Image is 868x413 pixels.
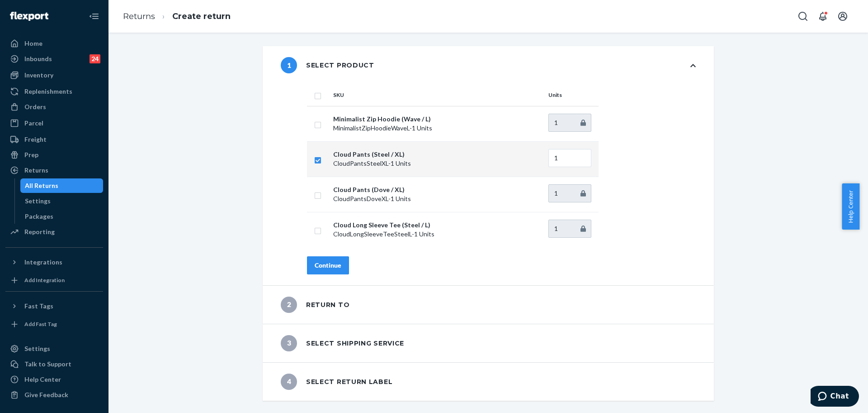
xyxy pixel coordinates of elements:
[330,84,545,106] th: SKU
[548,149,591,167] input: Enter quantity
[116,3,238,30] ol: breadcrumbs
[24,150,38,159] div: Prep
[5,163,103,178] a: Returns
[5,225,103,239] a: Reporting
[333,124,541,133] p: MinimalistZipHoodieWaveL - 1 Units
[5,372,103,387] a: Help Center
[545,84,599,106] th: Units
[24,102,46,111] div: Orders
[333,150,541,159] p: Cloud Pants (Steel / XL)
[24,320,57,328] div: Add Fast Tag
[5,84,103,99] a: Replenishments
[794,7,812,25] button: Open Search Box
[10,12,48,21] img: Flexport logo
[5,388,103,402] button: Give Feedback
[307,256,349,274] button: Continue
[333,230,541,239] p: CloudLongSleeveTeeSteelL - 1 Units
[24,39,42,48] div: Home
[24,390,68,399] div: Give Feedback
[5,255,103,269] button: Integrations
[333,185,541,194] p: Cloud Pants (Dove / XL)
[24,276,65,284] div: Add Integration
[834,7,852,25] button: Open account menu
[5,52,103,66] a: Inbounds24
[24,166,48,175] div: Returns
[811,386,859,408] iframe: Opens a widget where you can chat to one of our agents
[333,221,541,230] p: Cloud Long Sleeve Tee (Steel / L)
[281,335,404,351] div: Select shipping service
[24,71,53,80] div: Inventory
[24,87,72,96] div: Replenishments
[24,375,61,384] div: Help Center
[333,194,541,203] p: CloudPantsDoveXL - 1 Units
[5,116,103,130] a: Parcel
[281,57,374,73] div: Select product
[548,184,591,202] input: Enter quantity
[20,209,104,224] a: Packages
[333,159,541,168] p: CloudPantsSteelXL - 1 Units
[20,194,104,208] a: Settings
[24,119,43,128] div: Parcel
[24,360,71,369] div: Talk to Support
[5,68,103,82] a: Inventory
[90,54,100,63] div: 24
[123,11,155,21] a: Returns
[281,297,297,313] span: 2
[5,299,103,313] button: Fast Tags
[25,197,51,206] div: Settings
[281,374,297,390] span: 4
[25,181,58,190] div: All Returns
[281,335,297,351] span: 3
[24,227,55,236] div: Reporting
[5,100,103,114] a: Orders
[5,36,103,51] a: Home
[5,148,103,162] a: Prep
[5,341,103,356] a: Settings
[281,57,297,73] span: 1
[24,258,62,267] div: Integrations
[24,135,47,144] div: Freight
[842,183,859,230] button: Help Center
[24,344,50,353] div: Settings
[5,317,103,331] a: Add Fast Tag
[814,7,832,25] button: Open notifications
[20,178,104,193] a: All Returns
[172,11,231,21] a: Create return
[548,220,591,238] input: Enter quantity
[25,212,53,221] div: Packages
[5,132,103,147] a: Freight
[333,115,541,124] p: Minimalist Zip Hoodie (Wave / L)
[5,273,103,288] a: Add Integration
[5,357,103,371] button: Talk to Support
[315,261,341,270] div: Continue
[281,374,392,390] div: Select return label
[281,297,349,313] div: Return to
[24,302,53,311] div: Fast Tags
[548,114,591,132] input: Enter quantity
[24,54,52,63] div: Inbounds
[85,7,103,25] button: Close Navigation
